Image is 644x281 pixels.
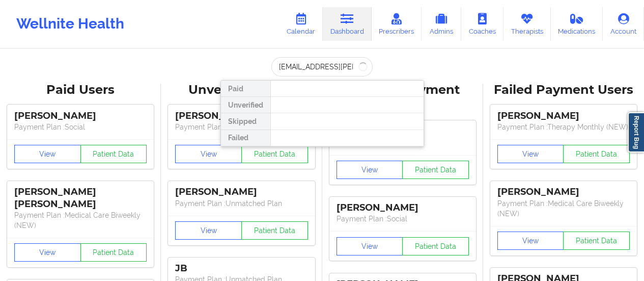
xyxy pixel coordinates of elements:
div: Failed [221,130,270,146]
p: Payment Plan : Social [14,122,147,132]
a: Coaches [461,7,503,41]
button: Patient Data [241,145,308,163]
div: Unverified Users [168,82,315,98]
div: [PERSON_NAME] [497,110,630,122]
div: [PERSON_NAME] [175,110,307,122]
button: Patient Data [241,221,308,240]
button: Patient Data [563,232,630,250]
a: Dashboard [323,7,372,41]
a: Medications [551,7,603,41]
div: JB [175,263,307,274]
p: Payment Plan : Unmatched Plan [175,198,307,209]
button: Patient Data [402,237,469,256]
button: View [175,145,242,163]
button: View [14,243,81,262]
button: View [175,221,242,240]
div: [PERSON_NAME] [497,186,630,198]
div: [PERSON_NAME] [14,110,147,122]
a: Prescribers [372,7,422,41]
div: [PERSON_NAME] [PERSON_NAME] [14,186,147,210]
a: Therapists [503,7,551,41]
button: Patient Data [80,243,147,262]
div: Paid [221,81,270,97]
button: View [497,145,564,163]
p: Payment Plan : Therapy Monthly (NEW) [497,122,630,132]
div: Skipped [221,113,270,130]
div: [PERSON_NAME] [175,186,307,198]
button: Patient Data [402,161,469,179]
a: Report Bug [628,112,644,152]
button: Patient Data [563,145,630,163]
p: Payment Plan : Medical Care Biweekly (NEW) [497,198,630,219]
div: Unverified [221,97,270,113]
a: Calendar [279,7,323,41]
div: Paid Users [7,82,154,98]
button: View [497,232,564,250]
button: View [14,145,81,163]
p: Payment Plan : Medical Care Biweekly (NEW) [14,210,147,231]
a: Admins [422,7,461,41]
button: Patient Data [80,145,147,163]
button: View [337,161,403,179]
p: Payment Plan : Unmatched Plan [175,122,307,132]
div: Failed Payment Users [490,82,637,98]
a: Account [603,7,644,41]
div: [PERSON_NAME] [337,202,469,214]
p: Payment Plan : Social [337,214,469,224]
button: View [337,237,403,256]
